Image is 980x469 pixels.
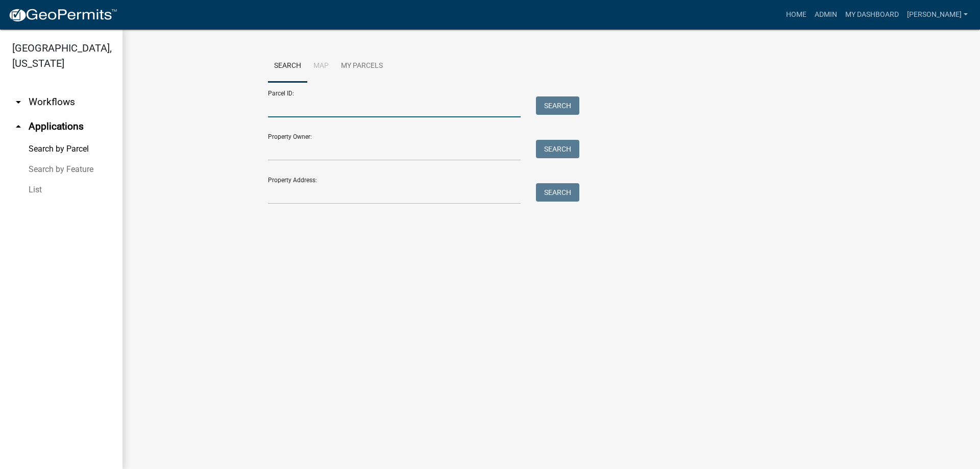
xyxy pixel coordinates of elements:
i: arrow_drop_down [12,96,24,108]
a: [PERSON_NAME] [903,5,972,24]
a: My Dashboard [841,5,903,24]
a: Home [782,5,811,24]
a: Admin [811,5,841,24]
i: arrow_drop_up [12,120,24,133]
button: Search [536,140,579,158]
a: Search [268,50,307,83]
a: My Parcels [335,50,389,83]
button: Search [536,183,579,202]
button: Search [536,96,579,115]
